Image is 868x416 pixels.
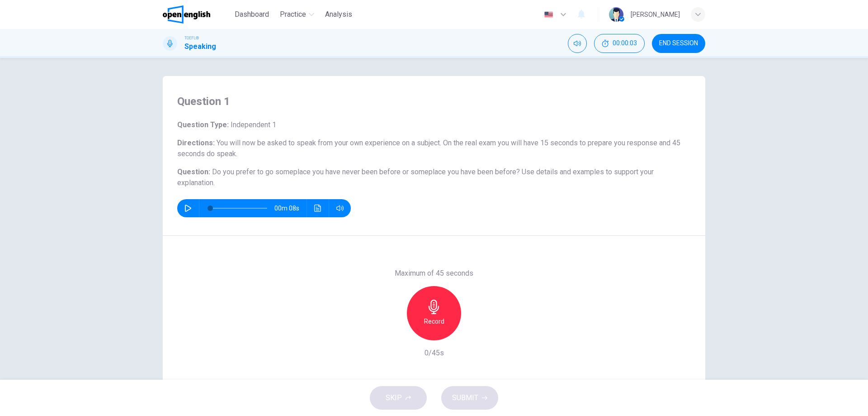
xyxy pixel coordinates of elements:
[177,139,680,158] span: You will now be asked to speak from your own experience on a subject. On the real exam you will h...
[568,34,587,53] div: Mute
[177,120,691,130] h6: Question Type :
[276,6,318,23] button: Practice
[407,286,461,340] button: Record
[212,167,520,176] span: Do you prefer to go someplace you have never been before or someplace you have been before?
[424,316,444,327] h6: Record
[613,40,637,47] span: 00:00:03
[163,5,231,24] a: OpenEnglish logo
[184,35,199,41] span: TOEFL®
[609,7,623,22] img: Profile picture
[395,268,473,279] h6: Maximum of 45 seconds
[425,348,444,359] h6: 0/45s
[325,9,352,20] span: Analysis
[177,94,691,109] h4: Question 1
[280,9,306,20] span: Practice
[321,6,356,23] button: Analysis
[594,34,645,53] div: Hide
[631,9,680,20] div: [PERSON_NAME]
[594,34,645,53] button: 00:00:03
[543,11,554,18] img: en
[177,167,691,188] h6: Question :
[311,199,325,217] button: Click to see the audio transcription
[659,40,698,47] span: END SESSION
[274,199,307,217] span: 00m 08s
[231,6,273,23] button: Dashboard
[652,34,705,53] button: END SESSION
[235,9,269,20] span: Dashboard
[229,120,276,129] span: Independent 1
[177,138,691,159] h6: Directions :
[184,41,216,52] h1: Speaking
[163,5,210,24] img: OpenEnglish logo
